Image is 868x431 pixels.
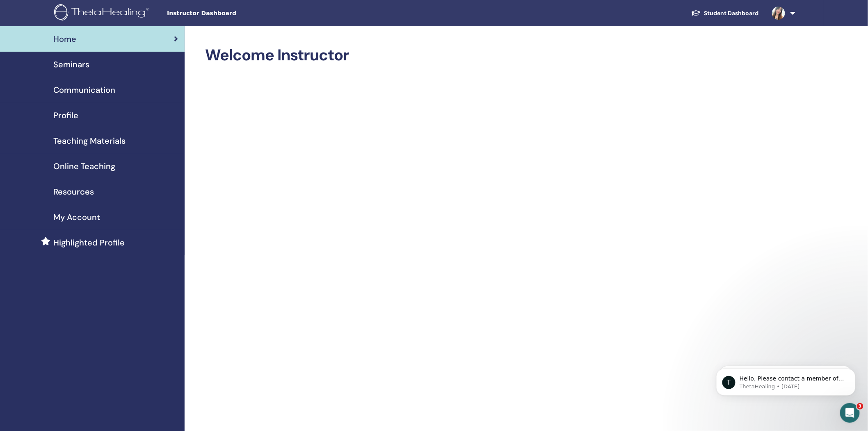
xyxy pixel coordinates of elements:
img: default.jpg [772,7,785,20]
span: My Account [53,211,100,223]
span: Highlighted Profile [53,236,125,249]
span: Home [53,33,76,45]
span: Resources [53,186,94,198]
h2: Welcome Instructor [205,46,762,65]
span: Seminars [53,58,89,71]
span: Online Teaching [53,160,115,172]
span: Teaching Materials [53,135,126,147]
span: 3 [857,403,863,410]
a: Student Dashboard [685,6,765,21]
img: graduation-cap-white.svg [691,9,701,16]
img: logo.png [54,4,152,23]
span: Communication [53,84,115,96]
span: Instructor Dashboard [167,9,290,18]
iframe: Intercom notifications message [704,351,868,409]
iframe: Intercom live chat [840,403,860,423]
span: Profile [53,109,78,122]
